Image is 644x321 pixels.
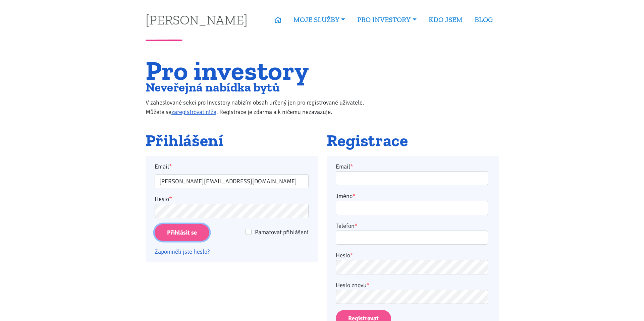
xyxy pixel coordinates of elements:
a: zaregistrovat níže [171,108,216,116]
abbr: required [355,222,358,230]
label: Heslo [155,194,172,204]
a: MOJE SLUŽBY [287,12,351,27]
label: Telefon [336,221,358,231]
h1: Pro investory [146,59,378,82]
input: Přihlásit se [155,224,209,241]
a: BLOG [469,12,499,27]
a: [PERSON_NAME] [146,13,248,26]
label: Email [150,162,313,171]
abbr: required [367,281,370,289]
h2: Neveřejná nabídka bytů [146,82,378,93]
label: Email [336,162,353,171]
a: KDO JSEM [423,12,469,27]
label: Heslo [336,251,353,260]
a: Zapomněli jste heslo? [155,248,210,255]
abbr: required [350,163,353,170]
label: Jméno [336,191,356,201]
h2: Registrace [327,132,499,150]
span: Pamatovat přihlášení [255,229,309,236]
label: Heslo znovu [336,280,370,290]
h2: Přihlášení [146,132,318,150]
p: V zaheslované sekci pro investory nabízím obsah určený jen pro registrované uživatele. Můžete se ... [146,98,378,117]
abbr: required [353,192,356,200]
abbr: required [350,252,353,259]
a: PRO INVESTORY [351,12,422,27]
